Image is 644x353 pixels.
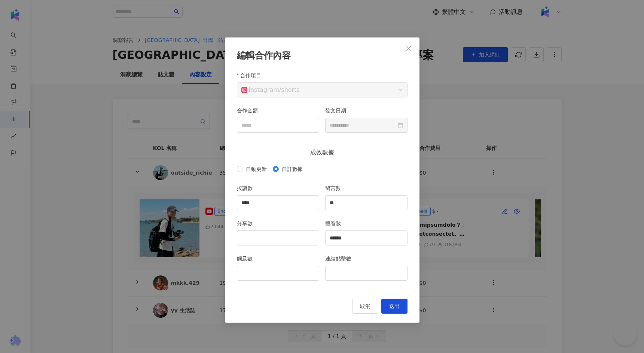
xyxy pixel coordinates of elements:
[325,254,357,263] label: 連結點擊數
[325,219,347,227] label: 觀看數
[360,303,370,309] span: 取消
[401,41,416,56] button: Close
[330,121,396,129] input: 發文日期
[241,83,403,97] span: / shorts
[326,266,407,280] input: 連結點擊數
[279,165,306,173] span: 自訂數據
[237,106,263,115] label: 合作金額
[237,219,258,227] label: 分享數
[326,231,407,245] input: 觀看數
[325,106,352,115] label: 發文日期
[237,118,319,132] input: 合作金額
[237,196,319,210] input: 按讚數
[381,299,408,314] button: 送出
[325,184,347,192] label: 留言數
[326,196,407,210] input: 留言數
[241,83,279,97] div: Instagram
[237,71,267,79] label: 合作項目
[389,303,400,309] span: 送出
[237,231,319,245] input: 分享數
[237,184,258,192] label: 按讚數
[237,266,319,280] input: 觸及數
[352,299,378,314] button: 取消
[243,165,270,173] span: 自動更新
[237,254,258,263] label: 觸及數
[304,148,340,157] span: 成效數據
[237,49,408,62] div: 編輯合作內容
[406,45,412,51] span: close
